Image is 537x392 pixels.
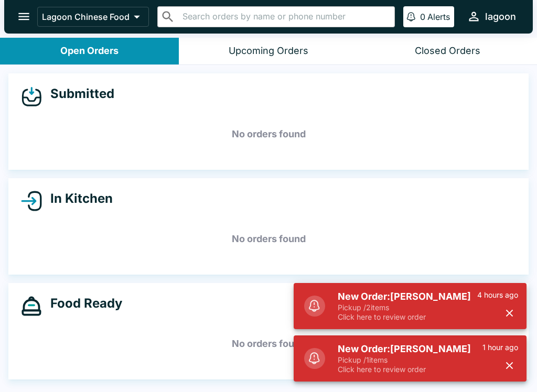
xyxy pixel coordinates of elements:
[21,115,516,153] h5: No orders found
[415,45,480,57] div: Closed Orders
[42,12,130,22] p: Lagoon Chinese Food
[338,365,482,374] p: Click here to review order
[42,191,113,206] h4: In Kitchen
[338,312,477,322] p: Click here to review order
[482,343,518,352] p: 1 hour ago
[60,45,119,57] div: Open Orders
[338,343,482,355] h5: New Order: [PERSON_NAME]
[42,86,114,102] h4: Submitted
[338,355,482,365] p: Pickup / 1 items
[21,220,516,258] h5: No orders found
[229,45,308,57] div: Upcoming Orders
[420,12,425,22] p: 0
[485,10,516,23] div: lagoon
[37,7,149,27] button: Lagoon Chinese Food
[42,296,122,311] h4: Food Ready
[338,303,477,312] p: Pickup / 2 items
[463,5,520,28] button: lagoon
[427,12,450,22] p: Alerts
[179,9,390,24] input: Search orders by name or phone number
[10,3,37,30] button: open drawer
[477,290,518,300] p: 4 hours ago
[338,290,477,303] h5: New Order: [PERSON_NAME]
[21,325,516,363] h5: No orders found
